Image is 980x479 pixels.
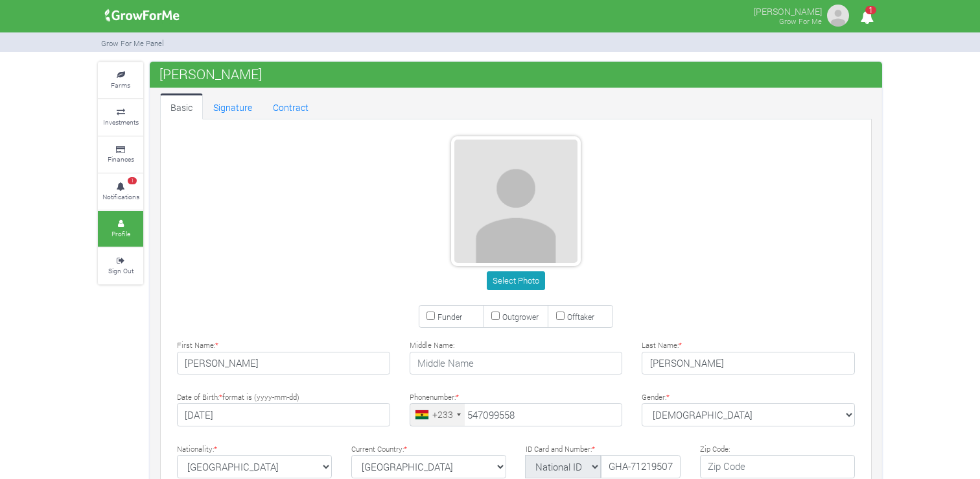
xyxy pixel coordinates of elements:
small: Grow For Me [779,16,822,26]
input: Middle Name [410,352,623,375]
label: ID Card and Number: [526,444,595,455]
small: Sign Out [108,266,134,275]
label: First Name: [177,340,218,351]
small: Grow For Me Panel [101,38,164,48]
button: Select Photo [487,271,544,290]
input: Phone Number [410,403,623,426]
a: Basic [160,93,203,119]
a: Investments [98,99,143,135]
label: Phonenumber: [410,392,459,403]
label: Nationality: [177,444,217,455]
span: 1 [865,6,876,14]
a: 1 [854,12,880,25]
input: Outgrower [491,312,500,320]
input: Offtaker [556,312,565,320]
a: Contract [262,93,319,119]
small: Funder [437,312,462,322]
label: Gender: [642,392,670,403]
img: growforme image [100,3,184,29]
label: Zip Code: [700,444,730,455]
small: Finances [108,154,134,164]
a: Sign Out [98,248,143,284]
label: Last Name: [642,340,682,351]
input: Funder [426,312,435,320]
div: +233 [432,408,453,421]
input: Type Date of Birth (YYYY-MM-DD) [177,403,390,426]
input: First Name [177,352,390,375]
span: [PERSON_NAME] [156,61,265,87]
div: Ghana (Gaana): +233 [410,404,465,426]
a: Signature [203,93,262,119]
a: Farms [98,62,143,98]
small: Outgrower [502,312,539,322]
a: 1 Notifications [98,174,143,210]
small: Investments [103,117,139,127]
a: Finances [98,137,143,173]
label: Middle Name: [410,340,454,351]
small: Farms [111,80,130,90]
a: Profile [98,211,143,247]
span: 1 [128,177,137,185]
input: ID Number [601,455,681,478]
p: [PERSON_NAME] [754,3,822,18]
small: Offtaker [567,312,594,322]
small: Notifications [102,192,139,201]
label: Date of Birth: format is (yyyy-mm-dd) [177,392,299,403]
input: Zip Code [700,455,855,478]
i: Notifications [854,3,880,32]
label: Current Country: [351,444,407,455]
input: Last Name [642,352,855,375]
img: growforme image [825,3,851,29]
small: Profile [111,229,130,238]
